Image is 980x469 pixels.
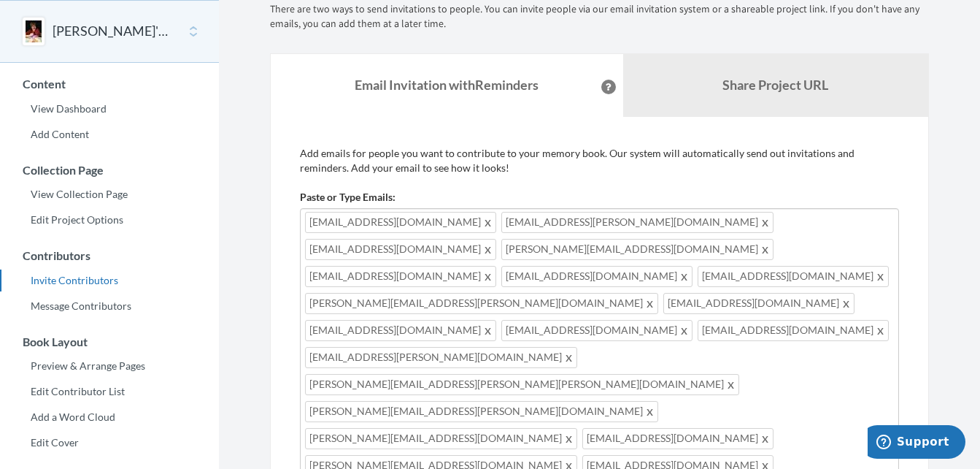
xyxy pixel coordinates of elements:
[305,320,496,341] span: [EMAIL_ADDRESS][DOMAIN_NAME]
[355,77,539,93] strong: Email Invitation with Reminders
[305,212,496,233] span: [EMAIL_ADDRESS][DOMAIN_NAME]
[663,293,854,314] span: [EMAIL_ADDRESS][DOMAIN_NAME]
[305,401,658,422] span: [PERSON_NAME][EMAIL_ADDRESS][PERSON_NAME][DOMAIN_NAME]
[1,77,219,91] h3: Content
[53,22,171,41] button: [PERSON_NAME]'s 70th birthday memory book
[305,293,658,314] span: [PERSON_NAME][EMAIL_ADDRESS][PERSON_NAME][DOMAIN_NAME]
[305,347,577,368] span: [EMAIL_ADDRESS][PERSON_NAME][DOMAIN_NAME]
[300,146,899,175] p: Add emails for people you want to contribute to your memory book. Our system will automatically s...
[1,335,219,348] h3: Book Layout
[1,249,219,262] h3: Contributors
[501,266,692,287] span: [EMAIL_ADDRESS][DOMAIN_NAME]
[698,320,889,341] span: [EMAIL_ADDRESS][DOMAIN_NAME]
[1,164,219,177] h3: Collection Page
[501,212,773,233] span: [EMAIL_ADDRESS][PERSON_NAME][DOMAIN_NAME]
[305,374,739,395] span: [PERSON_NAME][EMAIL_ADDRESS][PERSON_NAME][PERSON_NAME][DOMAIN_NAME]
[582,428,773,449] span: [EMAIL_ADDRESS][DOMAIN_NAME]
[501,320,692,341] span: [EMAIL_ADDRESS][DOMAIN_NAME]
[722,77,828,93] b: Share Project URL
[305,266,496,287] span: [EMAIL_ADDRESS][DOMAIN_NAME]
[305,239,496,260] span: [EMAIL_ADDRESS][DOMAIN_NAME]
[868,425,965,462] iframe: Opens a widget where you can chat to one of our agents
[270,2,929,31] p: There are two ways to send invitations to people. You can invite people via our email invitation ...
[300,190,396,205] label: Paste or Type Emails:
[501,239,773,260] span: [PERSON_NAME][EMAIL_ADDRESS][DOMAIN_NAME]
[305,428,577,449] span: [PERSON_NAME][EMAIL_ADDRESS][DOMAIN_NAME]
[698,266,889,287] span: [EMAIL_ADDRESS][DOMAIN_NAME]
